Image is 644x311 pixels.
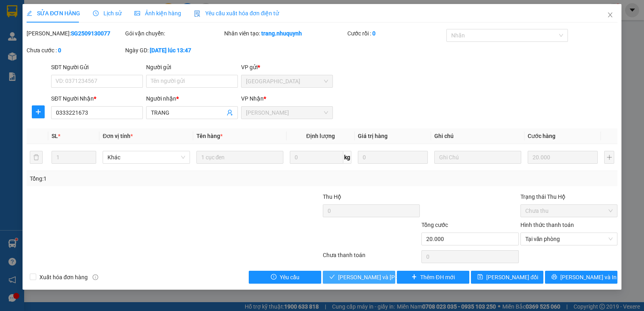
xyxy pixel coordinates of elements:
button: delete [30,151,43,164]
span: Cước hàng [528,133,555,139]
button: check[PERSON_NAME] và [PERSON_NAME] hàng [323,271,395,284]
span: plus [32,109,44,115]
span: kg [343,151,351,164]
span: Ảnh kiện hàng [134,10,181,16]
div: Người gửi [146,63,238,72]
input: 0 [358,151,428,164]
th: Ghi chú [431,128,524,144]
span: Tổng cước [421,222,448,228]
span: Tại văn phòng [525,233,613,245]
span: VP Nhận [241,95,264,102]
span: Yêu cầu [280,273,299,282]
label: Hình thức thanh toán [520,222,574,228]
div: SĐT Người Nhận [51,94,143,103]
span: picture [134,10,140,16]
b: [DATE] lúc 13:47 [150,47,191,54]
span: SỬA ĐƠN HÀNG [27,10,80,16]
span: close [607,12,613,18]
span: [PERSON_NAME] và [PERSON_NAME] hàng [338,273,447,282]
div: Nhân viên tạo: [224,29,346,38]
div: Chưa cước : [27,46,124,55]
input: Ghi Chú [434,151,521,164]
span: Xuất hóa đơn hàng [36,273,91,282]
div: Cước rồi : [347,29,444,38]
div: Gói vận chuyển: [125,29,222,38]
button: plus [604,151,614,164]
span: save [477,274,483,280]
span: plus [411,274,417,280]
span: Thu Hộ [323,194,341,200]
span: Khác [107,151,185,163]
span: edit [27,10,32,16]
span: clock-circle [93,10,99,16]
b: SG2509130077 [71,30,110,37]
span: printer [551,274,557,280]
button: save[PERSON_NAME] đổi [471,271,543,284]
b: 0 [372,30,376,37]
span: Định lượng [306,133,335,139]
span: Phan Rang [246,107,328,119]
span: Sài Gòn [246,75,328,87]
div: Trạng thái Thu Hộ [520,192,617,201]
span: Đơn vị tính [103,133,133,139]
span: SL [52,133,58,139]
input: 0 [528,151,598,164]
button: Close [599,4,621,27]
button: exclamation-circleYêu cầu [249,271,321,284]
div: SĐT Người Gửi [51,63,143,72]
span: Chưa thu [525,205,613,217]
span: check [329,274,335,280]
span: Yêu cầu xuất hóa đơn điện tử [194,10,279,16]
span: user-add [227,109,233,116]
span: [PERSON_NAME] đổi [486,273,538,282]
button: printer[PERSON_NAME] và In [545,271,617,284]
img: icon [194,10,200,17]
div: Chưa thanh toán [322,251,421,265]
b: 0 [58,47,61,54]
span: Tên hàng [196,133,223,139]
span: [PERSON_NAME] và In [560,273,617,282]
div: [PERSON_NAME]: [27,29,124,38]
div: VP gửi [241,63,333,72]
span: exclamation-circle [271,274,277,280]
div: Ngày GD: [125,46,222,55]
b: trang.nhuquynh [261,30,302,37]
span: info-circle [93,274,98,280]
div: Người nhận [146,94,238,103]
button: plus [32,105,45,118]
span: Giá trị hàng [358,133,388,139]
span: Lịch sử [93,10,122,16]
div: Tổng: 1 [30,174,249,183]
input: VD: Bàn, Ghế [196,151,283,164]
button: plusThêm ĐH mới [397,271,469,284]
span: Thêm ĐH mới [420,273,454,282]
